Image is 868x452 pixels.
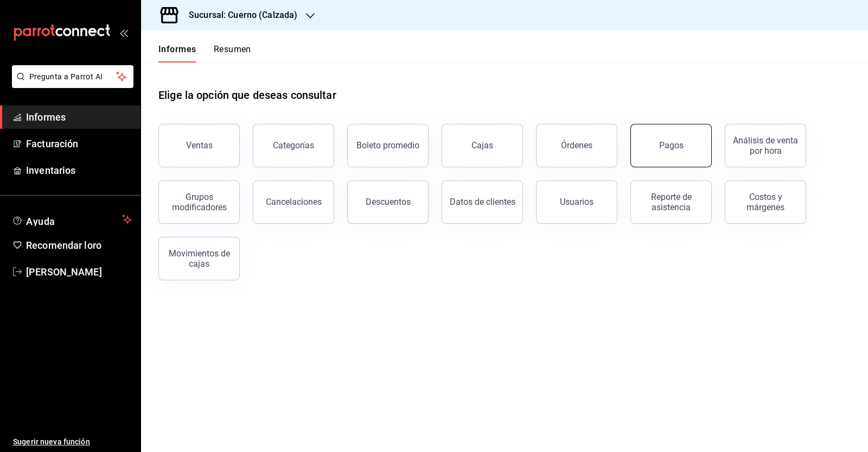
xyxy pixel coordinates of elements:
font: Pagos [659,140,684,150]
font: Usuarios [560,197,593,207]
div: pestañas de navegación [158,43,251,62]
font: Elige la opción que deseas consultar [158,89,336,102]
button: Descuentos [347,180,429,224]
font: Reporte de asistencia [651,192,692,212]
button: Usuarios [536,180,617,224]
button: Pregunta a Parrot AI [12,65,133,88]
font: Resumen [214,44,251,54]
button: Movimientos de cajas [158,237,240,280]
font: Análisis de venta por hora [733,135,798,156]
font: Boleto promedio [356,140,419,150]
button: Pagos [630,124,712,167]
font: Costos y márgenes [746,192,784,212]
font: Datos de clientes [450,197,515,207]
button: Grupos modificadores [158,180,240,224]
a: Cajas [442,124,523,167]
font: Categorías [273,140,314,150]
font: Informes [26,111,66,123]
font: Facturación [26,138,78,149]
button: Reporte de asistencia [630,180,712,224]
button: Boleto promedio [347,124,429,167]
button: Cancelaciones [253,180,334,224]
font: Sugerir nueva función [13,437,90,446]
font: Movimientos de cajas [169,248,230,269]
button: Categorías [253,124,334,167]
font: Pregunta a Parrot AI [29,72,103,81]
font: Descuentos [366,197,411,207]
button: Órdenes [536,124,617,167]
button: abrir_cajón_menú [119,28,128,37]
font: Recomendar loro [26,240,101,251]
button: Análisis de venta por hora [725,124,806,167]
button: Costos y márgenes [725,180,806,224]
font: Cancelaciones [266,197,322,207]
button: Ventas [158,124,240,167]
font: Sucursal: Cuerno (Calzada) [189,10,297,20]
font: Grupos modificadores [172,192,227,212]
font: Informes [158,44,196,54]
font: Inventarios [26,165,75,176]
a: Pregunta a Parrot AI [8,79,133,90]
font: [PERSON_NAME] [26,266,102,278]
font: Cajas [471,140,494,150]
font: Ayuda [26,216,55,227]
font: Ventas [186,140,213,150]
button: Datos de clientes [442,180,523,224]
font: Órdenes [561,140,592,150]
